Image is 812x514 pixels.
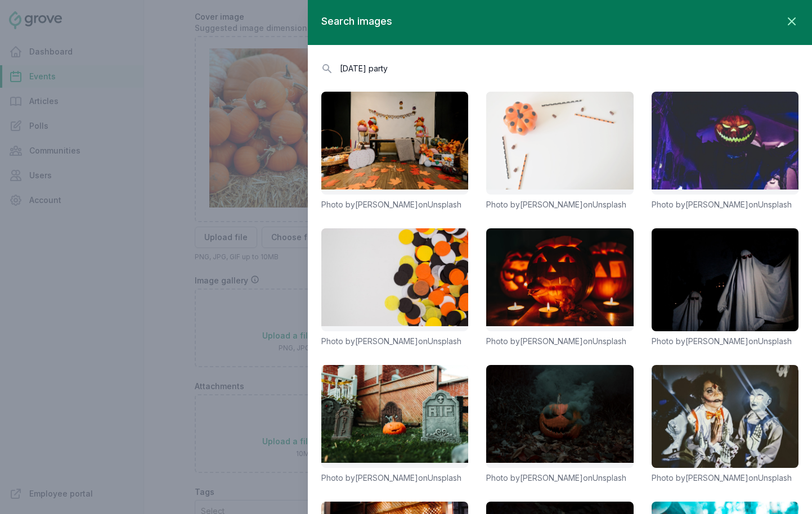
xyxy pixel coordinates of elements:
[486,199,633,210] p: Photo by on
[685,473,748,483] a: [PERSON_NAME]
[758,200,792,209] a: Unsplash
[593,336,626,346] a: Unsplash
[321,199,468,210] p: Photo by on
[321,58,798,78] input: Search for images by keyword
[593,200,626,209] a: Unsplash
[520,200,583,209] a: [PERSON_NAME]
[685,200,748,209] a: [PERSON_NAME]
[355,473,418,483] a: [PERSON_NAME]
[428,473,461,483] a: Unsplash
[428,200,461,209] a: Unsplash
[593,473,626,483] a: Unsplash
[355,336,418,346] a: [PERSON_NAME]
[652,199,798,210] p: Photo by on
[486,336,633,347] p: Photo by on
[652,472,798,484] p: Photo by on
[685,336,748,346] a: [PERSON_NAME]
[428,336,461,346] a: Unsplash
[758,473,792,483] a: Unsplash
[520,336,583,346] a: [PERSON_NAME]
[321,336,468,347] p: Photo by on
[321,472,468,484] p: Photo by on
[355,200,418,209] a: [PERSON_NAME]
[758,336,792,346] a: Unsplash
[652,336,798,347] p: Photo by on
[520,473,583,483] a: [PERSON_NAME]
[321,13,392,29] h2: Search images
[486,472,633,484] p: Photo by on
